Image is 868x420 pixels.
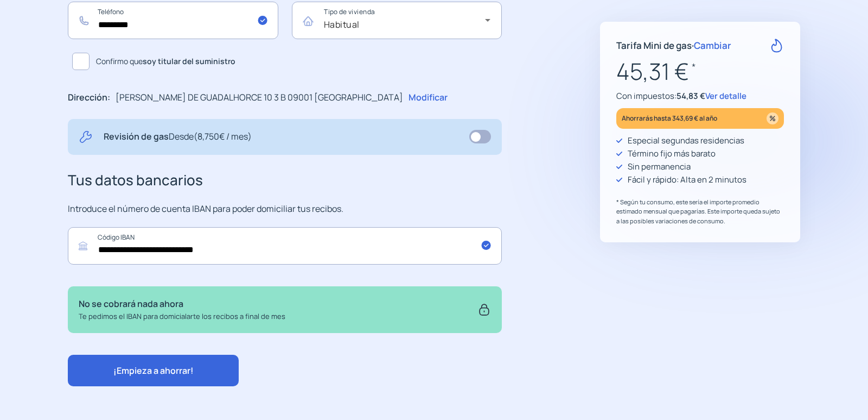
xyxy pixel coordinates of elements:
[477,297,491,322] img: secure.svg
[104,130,252,144] p: Revisión de gas
[622,112,717,124] p: Ahorrarás hasta 343,69 € al año
[324,18,360,30] span: Habitual
[628,173,746,186] p: Fácil y rápido: Alta en 2 minutos
[628,160,691,173] p: Sin permanencia
[770,39,784,53] img: rate-G.svg
[767,112,778,124] img: percentage_icon.svg
[68,91,110,105] p: Dirección:
[68,202,502,216] p: Introduce el número de cuenta IBAN para poder domiciliar tus recibos.
[324,8,375,17] mat-label: Tipo de vivienda
[676,90,705,102] span: 54,83 €
[409,91,448,105] p: Modificar
[616,197,784,226] p: * Según tu consumo, este sería el importe promedio estimado mensual que pagarías. Este importe qu...
[616,53,784,90] p: 45,31 €
[68,355,239,386] button: ¡Empieza a ahorrar!
[628,134,744,147] p: Especial segundas residencias
[705,90,746,102] span: Ver detalle
[116,91,403,105] p: [PERSON_NAME] DE GUADALHORCE 10 3 B 09001 [GEOGRAPHIC_DATA]
[113,365,194,377] span: ¡Empieza a ahorrar!
[79,311,285,322] p: Te pedimos el IBAN para domicialarte los recibos a final de mes
[68,169,502,192] h3: Tus datos bancarios
[628,147,716,160] p: Término fijo más barato
[616,90,784,103] p: Con impuestos:
[96,55,235,67] span: Confirmo que
[169,130,252,142] span: Desde (8,750€ / mes)
[79,130,93,144] img: tool.svg
[79,297,285,311] p: No se cobrará nada ahora
[694,39,731,52] span: Cambiar
[616,38,731,53] p: Tarifa Mini de gas ·
[143,56,235,66] b: soy titular del suministro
